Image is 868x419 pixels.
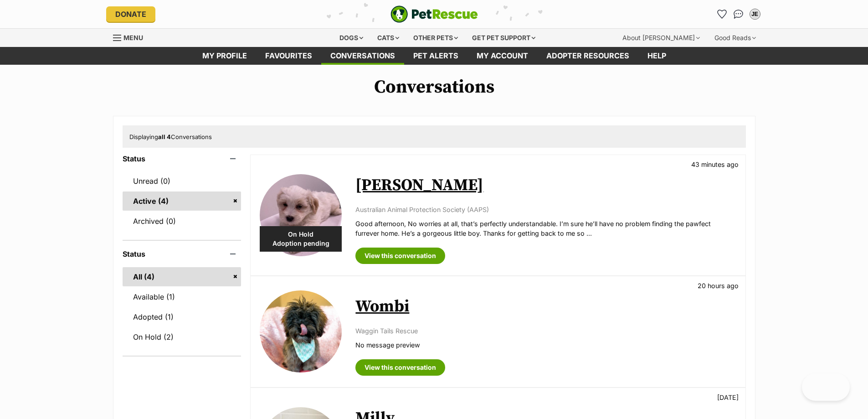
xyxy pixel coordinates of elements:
[260,290,342,372] img: Wombi
[355,175,483,196] a: [PERSON_NAME]
[333,29,370,47] div: Dogs
[698,281,739,290] p: 20 hours ago
[123,250,241,258] header: Status
[404,47,467,65] a: Pet alerts
[123,34,143,41] span: Menu
[260,226,342,252] div: On Hold
[802,373,850,401] iframe: Help Scout Beacon - Open
[123,307,241,326] a: Adopted (1)
[717,393,739,402] p: [DATE]
[638,47,675,65] a: Help
[256,47,321,65] a: Favourites
[123,287,241,306] a: Available (1)
[123,171,241,191] a: Unread (0)
[123,327,241,347] a: On Hold (2)
[321,47,404,65] a: conversations
[355,359,445,376] a: View this conversation
[390,5,478,23] img: logo-e224e6f780fb5917bec1dbf3a21bbac754714ae5b6737aabdf751b685950b380.svg
[123,191,241,211] a: Active (4)
[129,133,212,140] span: Displaying Conversations
[748,7,762,21] button: My account
[467,47,537,65] a: My account
[106,6,155,22] a: Donate
[355,219,736,238] p: Good afternoon, No worries at all, that’s perfectly understandable. I’m sure he’ll have no proble...
[123,155,241,163] header: Status
[123,212,241,231] a: Archived (0)
[731,7,746,21] a: Conversations
[371,29,406,47] div: Cats
[715,7,762,21] ul: Account quick links
[355,326,736,336] p: Waggin Tails Rescue
[355,340,736,350] p: No message preview
[260,239,342,248] span: Adoption pending
[616,29,706,47] div: About [PERSON_NAME]
[691,160,739,169] p: 43 minutes ago
[537,47,638,65] a: Adopter resources
[123,267,241,286] a: All (4)
[113,29,149,45] a: Menu
[355,205,736,214] p: Australian Animal Protection Society (AAPS)
[355,248,445,264] a: View this conversation
[750,10,760,19] div: JE
[158,133,171,140] strong: all 4
[466,29,542,47] div: Get pet support
[407,29,464,47] div: Other pets
[260,174,342,256] img: Winston
[390,5,478,23] a: PetRescue
[715,7,729,21] a: Favourites
[708,29,762,47] div: Good Reads
[734,10,743,19] img: chat-41dd97257d64d25036548639549fe6c8038ab92f7586957e7f3b1b290dea8141.svg
[355,296,409,317] a: Wombi
[193,47,256,65] a: My profile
